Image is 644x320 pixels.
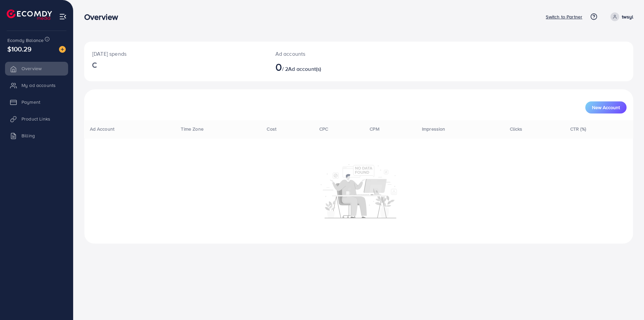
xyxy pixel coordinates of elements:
span: $100.29 [7,44,32,54]
span: 0 [275,59,282,75]
img: menu [59,13,67,20]
p: Ad accounts [275,50,396,58]
p: [DATE] spends [92,50,259,58]
h3: Overview [84,12,123,22]
h2: / 2 [275,60,396,73]
button: New Account [585,101,627,113]
p: twsyl [622,13,633,21]
img: logo [7,9,52,20]
span: Ecomdy Balance [7,37,44,44]
a: twsyl [608,12,633,21]
span: New Account [592,105,620,110]
p: Switch to Partner [546,13,582,21]
img: image [59,46,66,53]
span: Ad account(s) [288,65,321,73]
